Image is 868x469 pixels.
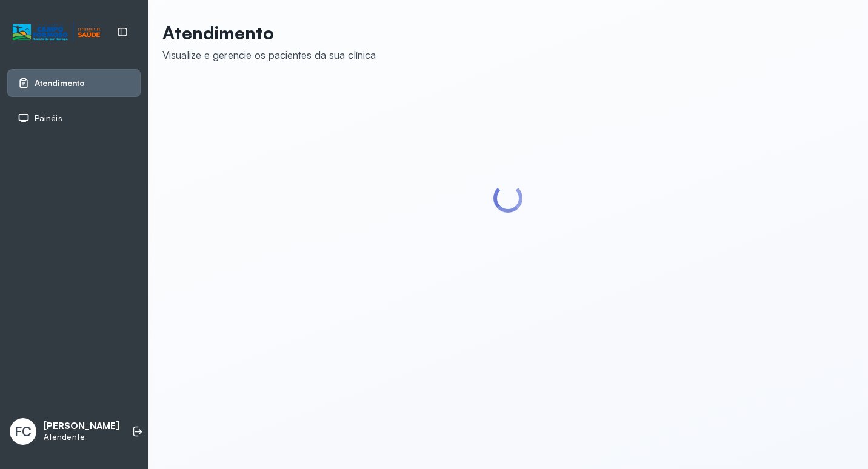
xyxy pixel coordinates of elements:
p: Atendimento [162,22,376,44]
span: Painéis [35,113,62,124]
p: Atendente [44,432,119,442]
div: Visualize e gerencie os pacientes da sua clínica [162,48,376,61]
span: Atendimento [35,78,85,88]
p: [PERSON_NAME] [44,421,119,432]
img: Logotipo do estabelecimento [13,22,100,42]
a: Atendimento [18,77,130,89]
